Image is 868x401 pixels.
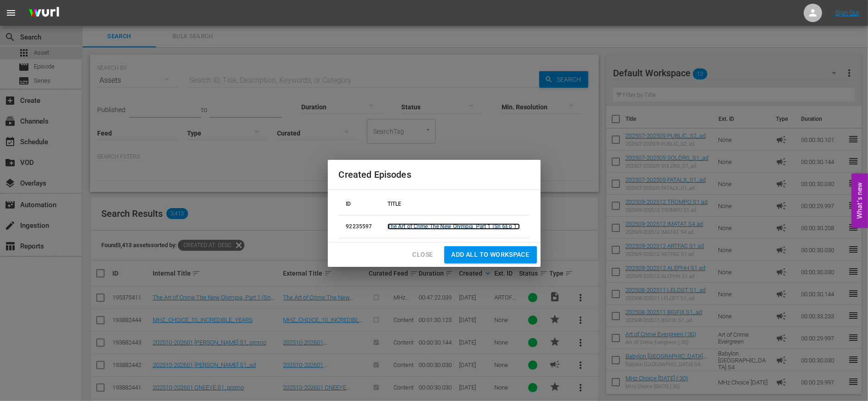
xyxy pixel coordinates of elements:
button: Open Feedback Widget [851,173,868,228]
button: Close [405,246,441,263]
span: menu [6,7,17,18]
span: Close [413,249,433,260]
button: Add all to Workspace [444,246,537,263]
span: Add all to Workspace [452,249,530,260]
h2: Created Episodes [339,167,530,182]
img: ans4CAIJ8jUAAAAAAAAAAAAAAAAAAAAAAAAgQb4GAAAAAAAAAAAAAAAAAAAAAAAAJMjXAAAAAAAAAAAAAAAAAAAAAAAAgAT5G... [22,2,66,24]
a: Sign Out [835,9,859,17]
a: The Art of Crime:The New Olympia, Part 1 (Sn 6Ep 1 ) [387,223,520,230]
td: 92235597 [339,215,380,238]
th: ID [339,193,380,215]
th: TITLE [380,193,530,215]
